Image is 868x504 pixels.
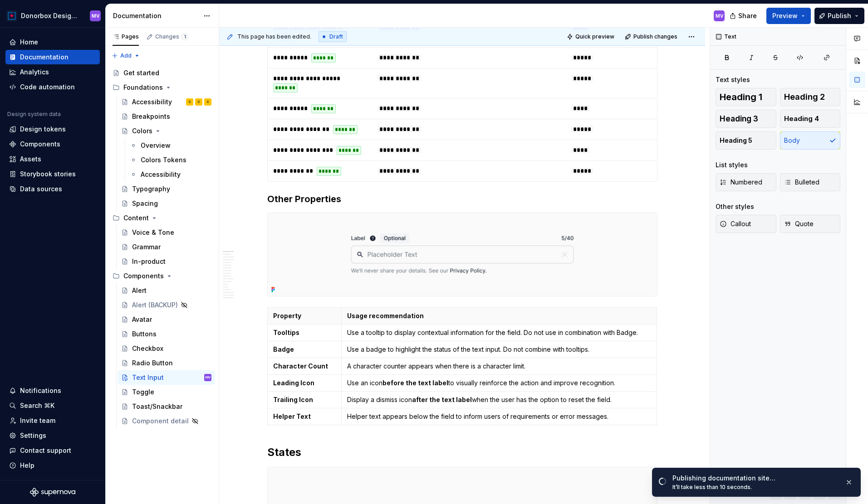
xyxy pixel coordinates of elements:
[132,373,164,382] div: Text Input
[118,312,215,327] a: Avatar
[5,35,100,49] a: Home
[347,378,651,388] p: Use an icon to visually reinforce the action and improve recognition.
[725,8,763,24] button: Share
[118,399,215,414] a: Toast/Snackbar
[109,66,215,428] div: Page tree
[109,80,215,95] div: Foundations
[5,65,100,79] a: Analytics
[20,125,66,134] div: Design tokens
[181,33,188,40] span: 1
[132,359,173,368] div: Radio Button
[132,112,170,121] div: Breakpoints
[716,215,776,233] button: Callout
[383,379,448,387] strong: before the text label
[132,417,189,426] div: Component detail
[273,396,313,403] strong: Trailing Icon
[20,140,60,149] div: Components
[5,152,100,166] a: Assets
[132,184,170,194] div: Typography
[780,173,841,191] button: Bulleted
[7,111,61,118] div: Design system data
[237,33,311,40] span: This page has been edited.
[123,271,164,281] div: Components
[347,362,651,371] p: A character counter appears when there is a character limit.
[716,131,776,150] button: Heading 5
[6,10,17,21] img: 17077652-375b-4f2c-92b0-528c72b71ea0.png
[132,344,163,353] div: Checkbox
[672,484,838,491] div: It’ll take less than 10 seconds.
[126,167,215,182] a: Accessibility
[132,330,157,339] div: Buttons
[189,97,191,107] div: C
[716,12,723,19] div: MV
[772,11,798,20] span: Preview
[784,219,814,228] span: Quote
[118,109,215,124] a: Breakpoints
[20,53,69,62] div: Documentation
[118,298,215,312] a: Alert (BACKUP)
[716,173,776,191] button: Numbered
[784,178,819,187] span: Bulleted
[132,228,174,237] div: Voice & Tone
[347,395,651,404] p: Display a dismiss icon when the user has the option to reset the field.
[347,345,651,354] p: Use a badge to highlight the status of the text input. Do not combine with tooltips.
[20,38,38,47] div: Home
[5,413,100,428] a: Invite team
[120,52,132,59] span: Add
[132,286,147,295] div: Alert
[20,386,61,395] div: Notifications
[20,446,71,455] div: Contact support
[132,257,166,266] div: In-product
[20,82,75,92] div: Code automation
[766,8,811,24] button: Preview
[784,92,825,102] span: Heading 2
[20,184,62,194] div: Data sources
[5,80,100,94] a: Code automation
[5,50,100,64] a: Documentation
[329,33,343,40] span: Draft
[720,178,762,187] span: Numbered
[132,388,154,397] div: Toggle
[132,315,152,324] div: Avatar
[109,269,215,283] div: Components
[5,383,100,398] button: Notifications
[720,136,752,145] span: Heading 5
[123,83,163,92] div: Foundations
[716,110,776,128] button: Heading 3
[92,12,99,19] div: MV
[267,193,657,205] h3: Other Properties
[206,373,211,382] div: MV
[273,311,336,320] p: Property
[5,458,100,473] button: Help
[118,182,215,196] a: Typography
[109,211,215,225] div: Content
[21,11,79,20] div: Donorbox Design System
[20,68,49,77] div: Analytics
[784,114,819,123] span: Heading 4
[273,362,328,370] strong: Character Count
[20,461,34,470] div: Help
[132,300,178,310] div: Alert (BACKUP)
[5,398,100,413] button: Search ⌘K
[118,370,215,385] a: Text InputMV
[633,33,677,40] span: Publish changes
[118,341,215,356] a: Checkbox
[780,215,841,233] button: Quote
[564,30,618,43] button: Quick preview
[118,95,215,109] a: AccessibilityCCC
[132,242,161,252] div: Grammar
[672,474,838,483] div: Publishing documentation site…
[132,126,152,136] div: Colors
[113,11,199,20] div: Documentation
[118,254,215,269] a: In-product
[109,49,143,62] button: Add
[716,75,750,84] div: Text styles
[575,33,614,40] span: Quick preview
[118,356,215,370] a: Radio Button
[268,213,657,296] img: 6a3e0409-3fcd-4686-86de-259d8752617d.png
[20,431,46,440] div: Settings
[118,240,215,254] a: Grammar
[118,124,215,138] a: Colors
[273,379,314,387] strong: Leading Icon
[207,97,209,107] div: C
